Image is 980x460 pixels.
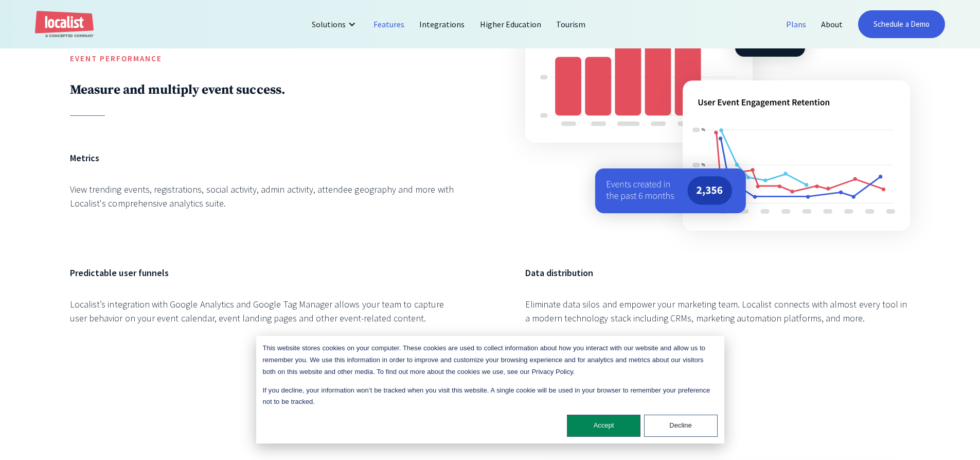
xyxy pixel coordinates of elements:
[549,12,593,37] a: Tourism
[70,151,455,165] h6: Metrics
[35,11,94,38] a: home
[644,415,718,437] button: Decline
[814,12,850,37] a: About
[473,12,549,37] a: Higher Education
[304,12,366,37] div: Solutions
[70,182,455,210] div: View trending events, registrations, social activity, admin activity, attendee geography and more...
[263,343,718,378] p: This website stores cookies on your computer. These cookies are used to collect information about...
[858,10,945,38] a: Schedule a Demo
[70,53,455,65] h5: Event Performance
[525,297,910,325] div: Eliminate data silos and empower your marketing team. Localist connects with almost every tool in...
[312,18,346,30] div: Solutions
[779,12,814,37] a: Plans
[70,266,455,280] h6: Predictable user funnels
[70,82,455,98] h2: Measure and multiply event success.
[256,336,724,444] div: Cookie banner
[412,12,472,37] a: Integrations
[525,266,910,280] h6: Data distribution
[567,415,640,437] button: Accept
[366,12,412,37] a: Features
[70,297,455,325] div: Localist’s integration with Google Analytics and Google Tag Manager allows your team to capture u...
[263,385,718,408] p: If you decline, your information won’t be tracked when you visit this website. A single cookie wi...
